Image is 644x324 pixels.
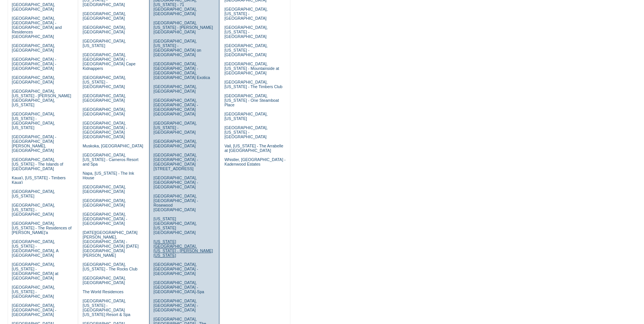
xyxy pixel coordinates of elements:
[153,239,213,258] a: [US_STATE][GEOGRAPHIC_DATA], [US_STATE] - [PERSON_NAME] [US_STATE]
[83,11,126,21] a: [GEOGRAPHIC_DATA], [GEOGRAPHIC_DATA]
[153,84,197,93] a: [GEOGRAPHIC_DATA], [GEOGRAPHIC_DATA]
[12,75,55,84] a: [GEOGRAPHIC_DATA], [GEOGRAPHIC_DATA]
[12,2,55,11] a: [GEOGRAPHIC_DATA], [GEOGRAPHIC_DATA]
[153,21,213,34] a: [GEOGRAPHIC_DATA], [US_STATE] - [PERSON_NAME][GEOGRAPHIC_DATA]
[153,39,201,57] a: [GEOGRAPHIC_DATA], [US_STATE] - [GEOGRAPHIC_DATA] on [GEOGRAPHIC_DATA]
[83,144,143,148] a: Muskoka, [GEOGRAPHIC_DATA]
[153,62,210,80] a: [GEOGRAPHIC_DATA], [GEOGRAPHIC_DATA] - [GEOGRAPHIC_DATA], [GEOGRAPHIC_DATA] Exotica
[224,157,285,166] a: Whistler, [GEOGRAPHIC_DATA] - Kadenwood Estates
[224,80,282,89] a: [GEOGRAPHIC_DATA], [US_STATE] - The Timbers Club
[83,171,134,180] a: Napa, [US_STATE] - The Ink House
[153,175,198,189] a: [GEOGRAPHIC_DATA], [GEOGRAPHIC_DATA] - [GEOGRAPHIC_DATA]
[153,98,198,116] a: [GEOGRAPHIC_DATA], [GEOGRAPHIC_DATA] - [GEOGRAPHIC_DATA] [GEOGRAPHIC_DATA]
[153,299,198,312] a: [GEOGRAPHIC_DATA], [GEOGRAPHIC_DATA] - [GEOGRAPHIC_DATA]
[12,285,55,299] a: [GEOGRAPHIC_DATA], [US_STATE] - [GEOGRAPHIC_DATA]
[224,144,283,153] a: Vail, [US_STATE] - The Arrabelle at [GEOGRAPHIC_DATA]
[12,16,62,39] a: [GEOGRAPHIC_DATA], [GEOGRAPHIC_DATA] - [GEOGRAPHIC_DATA] and Residences [GEOGRAPHIC_DATA]
[224,43,268,57] a: [GEOGRAPHIC_DATA], [US_STATE] - [GEOGRAPHIC_DATA]
[224,93,279,107] a: [GEOGRAPHIC_DATA], [US_STATE] - One Steamboat Place
[83,230,139,258] a: [DATE][GEOGRAPHIC_DATA][PERSON_NAME], [GEOGRAPHIC_DATA] - [GEOGRAPHIC_DATA] [DATE][GEOGRAPHIC_DAT...
[224,112,268,121] a: [GEOGRAPHIC_DATA], [US_STATE]
[83,153,139,166] a: [GEOGRAPHIC_DATA], [US_STATE] - Carneros Resort and Spa
[224,7,268,21] a: [GEOGRAPHIC_DATA], [US_STATE] - [GEOGRAPHIC_DATA]
[224,62,279,75] a: [GEOGRAPHIC_DATA], [US_STATE] - Mountainside at [GEOGRAPHIC_DATA]
[83,121,127,139] a: [GEOGRAPHIC_DATA], [GEOGRAPHIC_DATA] - [GEOGRAPHIC_DATA] [GEOGRAPHIC_DATA]
[153,262,198,276] a: [GEOGRAPHIC_DATA], [GEOGRAPHIC_DATA] - [GEOGRAPHIC_DATA]
[12,134,56,153] a: [GEOGRAPHIC_DATA] - [GEOGRAPHIC_DATA][PERSON_NAME], [GEOGRAPHIC_DATA]
[153,121,197,134] a: [GEOGRAPHIC_DATA], [US_STATE] - [GEOGRAPHIC_DATA]
[12,57,56,71] a: [GEOGRAPHIC_DATA] - [GEOGRAPHIC_DATA] - [GEOGRAPHIC_DATA]
[83,25,126,34] a: [GEOGRAPHIC_DATA], [GEOGRAPHIC_DATA]
[83,52,135,71] a: [GEOGRAPHIC_DATA], [GEOGRAPHIC_DATA] - [GEOGRAPHIC_DATA] Cape Kidnappers
[12,189,55,198] a: [GEOGRAPHIC_DATA], [US_STATE]
[12,157,63,171] a: [GEOGRAPHIC_DATA], [US_STATE] - The Islands of [GEOGRAPHIC_DATA]
[83,39,126,48] a: [GEOGRAPHIC_DATA], [US_STATE]
[12,175,66,185] a: Kaua'i, [US_STATE] - Timbers Kaua'i
[12,239,58,258] a: [GEOGRAPHIC_DATA], [US_STATE] - [GEOGRAPHIC_DATA], A [GEOGRAPHIC_DATA]
[153,153,198,171] a: [GEOGRAPHIC_DATA], [GEOGRAPHIC_DATA] - [GEOGRAPHIC_DATA][STREET_ADDRESS]
[83,75,126,89] a: [GEOGRAPHIC_DATA], [US_STATE] - [GEOGRAPHIC_DATA]
[224,25,268,39] a: [GEOGRAPHIC_DATA], [US_STATE] - [GEOGRAPHIC_DATA]
[83,262,138,271] a: [GEOGRAPHIC_DATA], [US_STATE] - The Rocks Club
[153,217,197,235] a: [US_STATE][GEOGRAPHIC_DATA], [US_STATE][GEOGRAPHIC_DATA]
[83,289,124,294] a: The World Residences
[12,89,71,107] a: [GEOGRAPHIC_DATA], [US_STATE] - [PERSON_NAME][GEOGRAPHIC_DATA], [US_STATE]
[83,276,126,285] a: [GEOGRAPHIC_DATA], [GEOGRAPHIC_DATA]
[83,107,126,116] a: [GEOGRAPHIC_DATA], [GEOGRAPHIC_DATA]
[153,139,197,148] a: [GEOGRAPHIC_DATA], [GEOGRAPHIC_DATA]
[83,93,126,103] a: [GEOGRAPHIC_DATA], [GEOGRAPHIC_DATA]
[12,112,55,130] a: [GEOGRAPHIC_DATA], [US_STATE] - [GEOGRAPHIC_DATA], [US_STATE]
[12,43,55,52] a: [GEOGRAPHIC_DATA], [GEOGRAPHIC_DATA]
[12,262,58,280] a: [GEOGRAPHIC_DATA], [US_STATE] - [GEOGRAPHIC_DATA] at [GEOGRAPHIC_DATA]
[153,280,204,294] a: [GEOGRAPHIC_DATA], [GEOGRAPHIC_DATA] - [GEOGRAPHIC_DATA]-Spa
[83,198,126,207] a: [GEOGRAPHIC_DATA], [GEOGRAPHIC_DATA]
[83,185,126,194] a: [GEOGRAPHIC_DATA], [GEOGRAPHIC_DATA]
[83,212,127,226] a: [GEOGRAPHIC_DATA], [GEOGRAPHIC_DATA] - [GEOGRAPHIC_DATA]
[83,299,131,317] a: [GEOGRAPHIC_DATA], [US_STATE] - [GEOGRAPHIC_DATA] [US_STATE] Resort & Spa
[224,125,268,139] a: [GEOGRAPHIC_DATA], [US_STATE] - [GEOGRAPHIC_DATA]
[12,221,72,235] a: [GEOGRAPHIC_DATA], [US_STATE] - The Residences of [PERSON_NAME]'a
[12,303,56,317] a: [GEOGRAPHIC_DATA], [GEOGRAPHIC_DATA] - [GEOGRAPHIC_DATA]
[153,194,198,212] a: [GEOGRAPHIC_DATA], [GEOGRAPHIC_DATA] - Rosewood [GEOGRAPHIC_DATA]
[12,203,55,217] a: [GEOGRAPHIC_DATA], [US_STATE] - [GEOGRAPHIC_DATA]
